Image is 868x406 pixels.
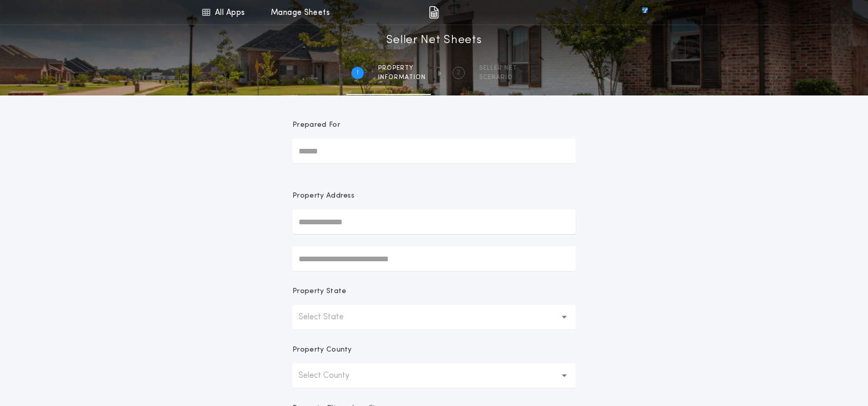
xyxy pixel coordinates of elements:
[457,69,460,77] h2: 2
[292,191,576,201] p: Property Address
[429,6,439,18] img: img
[292,305,576,330] button: Select State
[386,32,482,49] h1: Seller Net Sheets
[299,370,366,382] p: Select County
[378,64,426,72] span: Property
[623,7,666,17] img: vs-icon
[479,64,517,72] span: SELLER NET
[292,345,352,355] p: Property County
[378,73,426,82] span: information
[479,73,517,82] span: SCENARIO
[357,69,359,77] h2: 1
[292,363,576,388] button: Select County
[292,139,576,163] input: Prepared For
[292,286,346,297] p: Property State
[299,311,360,323] p: Select State
[292,120,340,130] p: Prepared For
